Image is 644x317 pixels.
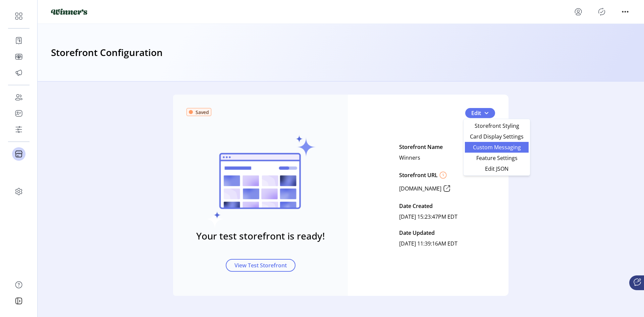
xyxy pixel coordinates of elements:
li: Edit JSON [465,163,529,174]
button: Publisher Panel [596,6,607,17]
span: Card Display Settings [469,134,525,139]
p: Winners [399,152,420,163]
p: [DOMAIN_NAME] [399,184,441,193]
li: Storefront Styling [465,120,529,131]
button: View Test Storefront [226,259,296,272]
span: Edit [471,109,481,117]
button: menu [573,6,584,17]
button: Edit [465,108,495,118]
h3: Storefront Configuration [51,45,163,60]
span: Feature Settings [469,155,525,161]
span: Storefront Styling [469,123,525,128]
p: Storefront Name [399,142,443,152]
span: View Test Storefront [234,261,287,269]
li: Card Display Settings [465,131,529,142]
span: Saved [196,109,209,116]
img: logo [51,9,87,15]
p: Storefront URL [399,171,438,179]
li: Custom Messaging [465,142,529,153]
h3: Your test storefront is ready! [196,229,325,243]
p: [DATE] 11:39:16AM EDT [399,238,458,249]
span: Custom Messaging [469,145,525,150]
li: Feature Settings [465,153,529,163]
button: menu [620,6,631,17]
span: Edit JSON [469,166,525,171]
p: Date Created [399,201,433,211]
p: Date Updated [399,227,435,238]
p: [DATE] 15:23:47PM EDT [399,211,458,222]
